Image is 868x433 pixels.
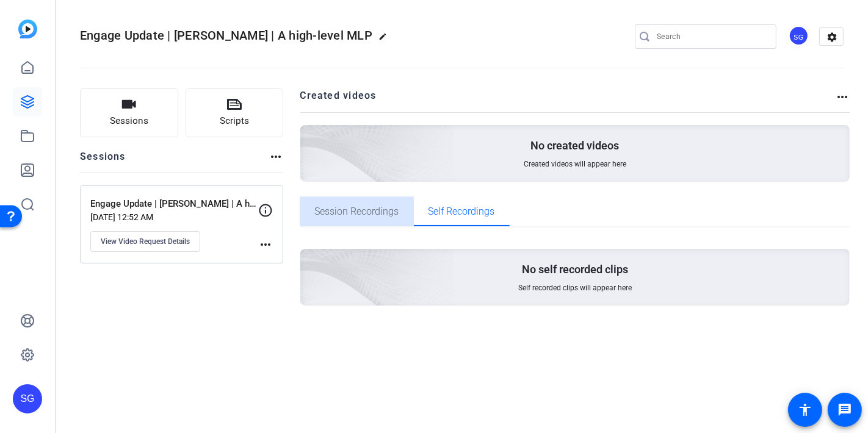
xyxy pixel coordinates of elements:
[657,29,767,44] input: Search
[90,231,200,252] button: View Video Request Details
[164,4,455,269] img: Creted videos background
[315,207,399,216] span: Session Recordings
[18,20,37,38] img: blue-gradient.svg
[220,114,249,128] span: Scripts
[835,90,850,104] mat-icon: more_horiz
[164,128,455,393] img: Creted videos background
[80,149,126,173] h2: Sessions
[80,88,178,137] button: Sessions
[837,403,852,417] mat-icon: message
[789,26,809,46] div: SG
[820,28,844,46] mat-icon: settings
[378,32,393,47] mat-icon: edit
[524,159,626,169] span: Created videos will appear here
[186,88,284,137] button: Scripts
[522,262,628,277] p: No self recorded clips
[300,88,836,112] h2: Created videos
[798,403,812,417] mat-icon: accessibility
[530,138,619,153] p: No created videos
[90,212,258,222] p: [DATE] 12:52 AM
[269,149,283,164] mat-icon: more_horiz
[518,283,632,293] span: Self recorded clips will appear here
[789,26,810,47] ngx-avatar: Sarovar Ghissing
[101,237,190,246] span: View Video Request Details
[258,237,273,252] mat-icon: more_horiz
[90,197,258,211] p: Engage Update | [PERSON_NAME] | A high-level MLP4 update
[13,384,42,413] div: SG
[110,114,148,128] span: Sessions
[429,207,495,216] span: Self Recordings
[80,28,372,43] span: Engage Update | [PERSON_NAME] | A high-level MLP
